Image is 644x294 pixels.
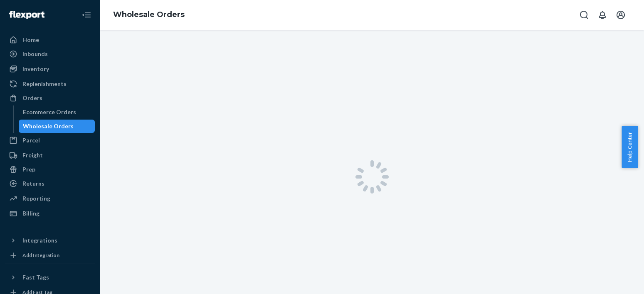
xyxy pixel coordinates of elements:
div: Billing [22,209,39,218]
div: Orders [22,94,42,102]
div: Home [22,36,39,44]
img: Flexport logo [9,11,44,19]
a: Returns [5,177,95,190]
a: Home [5,33,95,47]
div: Returns [22,179,44,188]
button: Help Center [622,126,638,168]
div: Parcel [22,136,40,145]
div: Fast Tags [22,273,49,282]
a: Ecommerce Orders [19,105,95,119]
a: Parcel [5,134,95,147]
button: Fast Tags [5,271,95,284]
button: Integrations [5,234,95,247]
a: Reporting [5,192,95,205]
a: Billing [5,207,95,220]
div: Prep [22,165,35,174]
div: Add Integration [22,252,59,259]
div: Ecommerce Orders [23,108,76,116]
a: Add Integration [5,250,95,260]
button: Close Navigation [78,7,95,23]
div: Replenishments [22,80,67,88]
a: Inventory [5,62,95,76]
div: Reporting [22,194,50,203]
a: Replenishments [5,77,95,91]
a: Prep [5,163,95,176]
a: Orders [5,91,95,105]
div: Freight [22,151,43,159]
a: Wholesale Orders [113,10,185,19]
div: Inbounds [22,50,48,58]
ol: breadcrumbs [106,3,191,27]
div: Wholesale Orders [23,122,74,130]
div: Inventory [22,65,49,73]
button: Open account menu [612,7,629,23]
a: Wholesale Orders [19,120,95,133]
a: Inbounds [5,47,95,61]
button: Open Search Box [576,7,592,23]
div: Integrations [22,236,57,245]
button: Open notifications [594,7,611,23]
a: Freight [5,149,95,162]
